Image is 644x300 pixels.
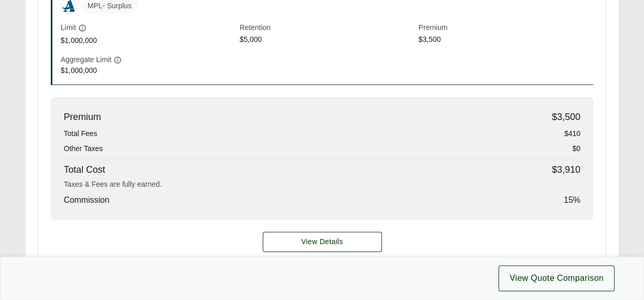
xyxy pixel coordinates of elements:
[64,110,101,124] span: Premium
[239,34,414,46] span: $5,000
[61,22,76,33] span: Limit
[64,194,109,206] span: Commission
[498,265,614,291] button: View Quote Comparison
[564,128,580,139] span: $410
[239,22,414,34] span: Retention
[61,35,235,46] span: $1,000,000
[64,179,580,190] div: Taxes & Fees are fully earned.
[301,236,343,247] span: View Details
[419,22,593,34] span: Premium
[552,110,580,124] span: $3,500
[263,232,382,252] button: View Details
[419,34,593,46] span: $3,500
[572,143,580,154] span: $0
[64,163,105,177] span: Total Cost
[552,163,580,177] span: $3,910
[564,194,580,206] span: 15 %
[263,232,382,252] a: Option A details
[61,65,235,76] span: $1,000,000
[64,143,103,154] span: Other Taxes
[64,128,97,139] span: Total Fees
[509,272,604,284] span: View Quote Comparison
[61,54,111,65] span: Aggregate Limit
